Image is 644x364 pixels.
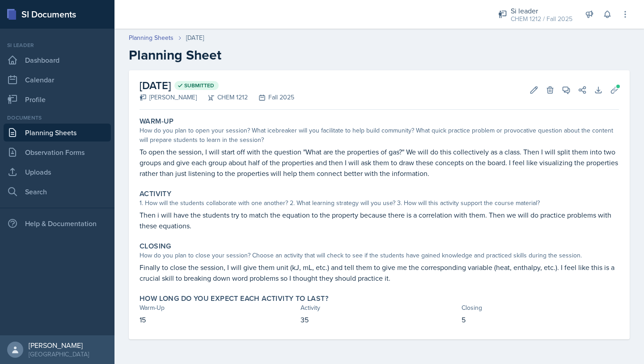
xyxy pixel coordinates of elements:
h2: Planning Sheet [129,47,630,63]
p: Finally to close the session, I will give them unit (kJ, mL, etc.) and tell them to give me the c... [140,262,619,283]
label: How long do you expect each activity to last? [140,294,328,303]
a: Observation Forms [4,143,111,161]
a: Search [4,183,111,201]
a: Planning Sheets [4,124,111,141]
div: Help & Documentation [4,214,111,232]
div: Fall 2025 [248,93,294,102]
div: Documents [4,114,111,122]
div: [DATE] [186,33,204,43]
div: CHEM 1212 / Fall 2025 [511,14,572,24]
div: Activity [301,303,458,313]
a: Uploads [4,163,111,181]
p: To open the session, I will start off with the question "What are the properties of gas?" We will... [140,146,619,179]
p: 5 [462,314,619,325]
div: Warm-Up [140,303,297,313]
div: CHEM 1212 [197,93,248,102]
span: Submitted [184,82,214,89]
h2: [DATE] [140,77,294,94]
div: 1. How will the students collaborate with one another? 2. What learning strategy will you use? 3.... [140,198,619,208]
label: Activity [140,189,171,198]
label: Warm-Up [140,117,174,126]
a: Dashboard [4,51,111,69]
a: Profile [4,90,111,108]
p: 35 [301,314,458,325]
a: Planning Sheets [129,33,174,43]
a: Calendar [4,71,111,89]
p: Then i will have the students try to match the equation to the property because there is a correl... [140,210,619,231]
div: How do you plan to open your session? What icebreaker will you facilitate to help build community... [140,126,619,145]
div: [GEOGRAPHIC_DATA] [29,350,89,359]
p: 15 [140,314,297,325]
div: Si leader [4,41,111,49]
div: How do you plan to close your session? Choose an activity that will check to see if the students ... [140,251,619,260]
div: Si leader [511,5,572,16]
div: [PERSON_NAME] [29,341,89,350]
label: Closing [140,242,171,251]
div: [PERSON_NAME] [140,93,197,102]
div: Closing [462,303,619,313]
